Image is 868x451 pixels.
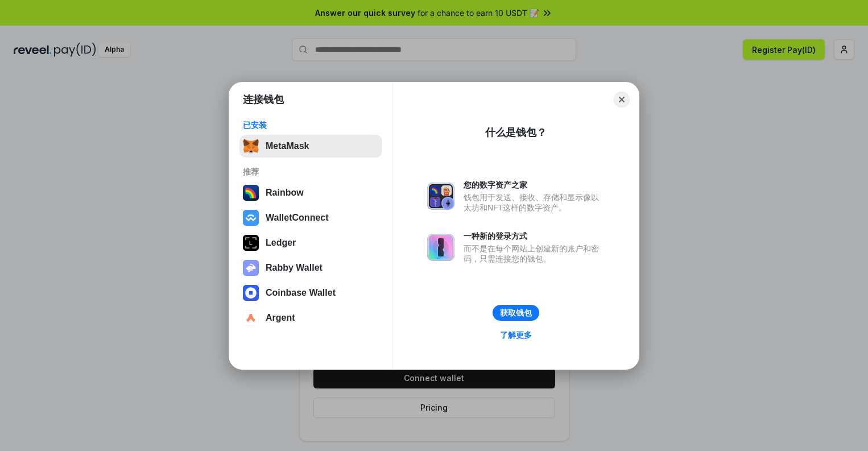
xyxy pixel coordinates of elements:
h1: 连接钱包 [243,93,284,106]
div: MetaMask [266,141,309,151]
button: MetaMask [239,135,382,158]
img: svg+xml,%3Csvg%20fill%3D%22none%22%20height%3D%2233%22%20viewBox%3D%220%200%2035%2033%22%20width%... [243,138,259,154]
img: svg+xml,%3Csvg%20xmlns%3D%22http%3A%2F%2Fwww.w3.org%2F2000%2Fsvg%22%20width%3D%2228%22%20height%3... [243,235,259,251]
button: Ledger [239,231,382,254]
button: 获取钱包 [493,305,539,321]
div: 获取钱包 [500,308,532,318]
div: 钱包用于发送、接收、存储和显示像以太坊和NFT这样的数字资产。 [464,192,605,213]
div: 而不是在每个网站上创建新的账户和密码，只需连接您的钱包。 [464,243,605,264]
img: svg+xml,%3Csvg%20xmlns%3D%22http%3A%2F%2Fwww.w3.org%2F2000%2Fsvg%22%20fill%3D%22none%22%20viewBox... [427,234,454,261]
button: Close [614,92,630,107]
img: svg+xml,%3Csvg%20xmlns%3D%22http%3A%2F%2Fwww.w3.org%2F2000%2Fsvg%22%20fill%3D%22none%22%20viewBox... [427,183,454,210]
div: WalletConnect [266,213,329,223]
button: WalletConnect [239,206,382,229]
div: 您的数字资产之家 [464,180,605,190]
div: Rainbow [266,188,304,198]
div: 一种新的登录方式 [464,231,605,241]
a: 了解更多 [493,328,539,342]
button: Coinbase Wallet [239,282,382,304]
img: svg+xml,%3Csvg%20width%3D%22120%22%20height%3D%22120%22%20viewBox%3D%220%200%20120%20120%22%20fil... [243,185,259,201]
div: 推荐 [243,167,379,177]
div: 了解更多 [500,330,532,340]
img: svg+xml,%3Csvg%20width%3D%2228%22%20height%3D%2228%22%20viewBox%3D%220%200%2028%2028%22%20fill%3D... [243,310,259,326]
img: svg+xml,%3Csvg%20width%3D%2228%22%20height%3D%2228%22%20viewBox%3D%220%200%2028%2028%22%20fill%3D... [243,285,259,301]
div: Argent [266,313,295,323]
div: Rabby Wallet [266,263,323,273]
button: Argent [239,307,382,329]
button: Rainbow [239,181,382,204]
img: svg+xml,%3Csvg%20width%3D%2228%22%20height%3D%2228%22%20viewBox%3D%220%200%2028%2028%22%20fill%3D... [243,210,259,226]
div: 已安装 [243,120,379,130]
div: 什么是钱包？ [485,126,547,139]
img: svg+xml,%3Csvg%20xmlns%3D%22http%3A%2F%2Fwww.w3.org%2F2000%2Fsvg%22%20fill%3D%22none%22%20viewBox... [243,260,259,276]
div: Ledger [266,238,296,248]
button: Rabby Wallet [239,256,382,279]
div: Coinbase Wallet [266,288,336,298]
